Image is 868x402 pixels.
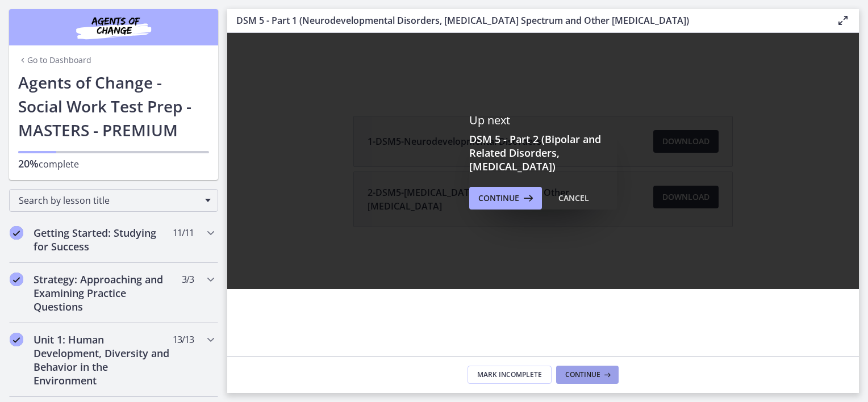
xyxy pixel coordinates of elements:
p: Up next [469,113,617,128]
h2: Strategy: Approaching and Examining Practice Questions [34,273,172,313]
h2: Getting Started: Studying for Success [34,226,172,253]
a: Go to Dashboard [18,55,91,66]
img: Agents of Change Social Work Test Prep [45,14,182,41]
span: Mark Incomplete [477,370,542,379]
span: 13 / 13 [173,333,194,346]
h3: DSM 5 - Part 1 (Neurodevelopmental Disorders, [MEDICAL_DATA] Spectrum and Other [MEDICAL_DATA]) [236,14,818,27]
p: complete [18,157,209,171]
h3: DSM 5 - Part 2 (Bipolar and Related Disorders, [MEDICAL_DATA]) [469,132,617,173]
div: Cancel [558,191,589,205]
i: Completed [10,273,23,286]
button: Continue [469,187,542,210]
h1: Agents of Change - Social Work Test Prep - MASTERS - PREMIUM [18,70,209,142]
button: Cancel [549,187,598,210]
span: Continue [478,191,519,205]
button: Continue [556,366,619,384]
button: Mark Incomplete [468,366,552,384]
span: 20% [18,157,39,170]
i: Completed [10,333,23,346]
h2: Unit 1: Human Development, Diversity and Behavior in the Environment [34,333,172,387]
span: 3 / 3 [182,273,194,286]
div: Search by lesson title [9,189,218,212]
span: Continue [565,370,600,379]
span: Search by lesson title [19,194,199,207]
i: Completed [10,226,23,240]
span: 11 / 11 [173,226,194,240]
